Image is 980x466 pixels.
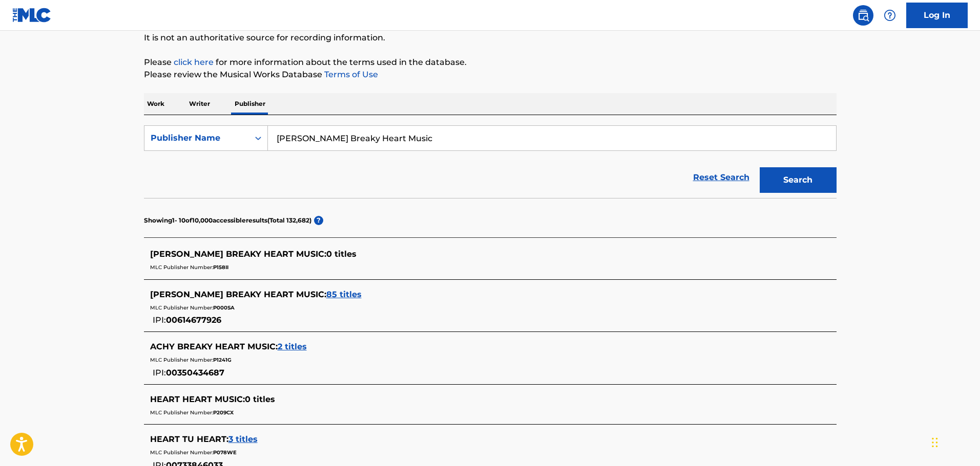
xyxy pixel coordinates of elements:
a: Reset Search [688,166,755,189]
form: Search Form [144,125,837,198]
span: 0 titles [326,249,357,259]
p: Work [144,93,168,115]
img: MLC Logo [12,8,52,23]
span: 0 titles [245,394,275,404]
a: Public Search [853,5,873,26]
p: Please review the Musical Works Database [144,69,837,81]
p: It is not an authoritative source for recording information. [144,32,837,44]
img: help [884,9,896,21]
span: [PERSON_NAME] BREAKY HEART MUSIC : [150,249,326,259]
p: Publisher [232,93,268,115]
span: 85 titles [326,290,362,299]
span: MLC Publisher Number: [150,449,213,456]
span: MLC Publisher Number: [150,357,213,363]
span: HEART TU HEART : [150,434,228,444]
p: Please for more information about the terms used in the database. [144,56,837,69]
a: Log In [906,3,968,28]
span: 00614677926 [166,315,221,325]
div: Drag [932,427,938,458]
img: search [857,9,869,21]
span: P158II [213,264,228,271]
span: [PERSON_NAME] BREAKY HEART MUSIC : [150,290,326,299]
iframe: Chat Widget [929,417,980,466]
span: MLC Publisher Number: [150,304,213,311]
span: P209CX [213,409,234,416]
span: MLC Publisher Number: [150,264,213,271]
span: IPI: [153,368,166,378]
span: 00350434687 [166,368,224,378]
div: Help [880,5,900,26]
span: P000SA [213,304,235,311]
a: Terms of Use [322,70,378,79]
span: HEART HEART MUSIC : [150,394,245,404]
p: Showing 1 - 10 of 10,000 accessible results (Total 132,682 ) [144,216,311,225]
span: ? [314,216,323,225]
span: 3 titles [228,434,258,444]
span: IPI: [153,315,166,325]
span: ACHY BREAKY HEART MUSIC : [150,342,278,351]
div: Publisher Name [151,132,243,144]
a: click here [174,57,214,67]
span: 2 titles [278,342,307,351]
span: P1241G [213,357,232,363]
span: MLC Publisher Number: [150,409,213,416]
span: P078WE [213,449,237,456]
p: Writer [186,93,213,115]
button: Search [760,167,837,193]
